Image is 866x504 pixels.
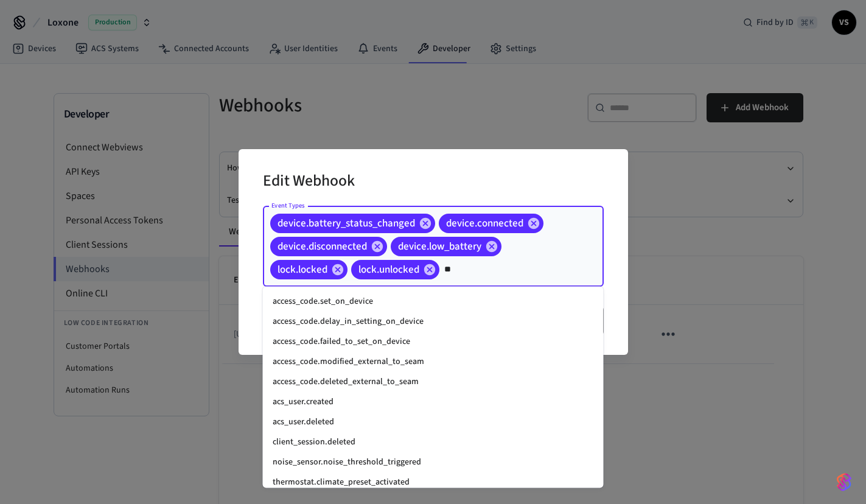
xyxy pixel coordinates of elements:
[263,432,604,452] li: client_session.deleted
[439,214,543,233] div: device.connected
[270,260,347,279] div: lock.locked
[263,164,355,201] h2: Edit Webhook
[270,217,422,229] span: device.battery_status_changed
[351,260,439,279] div: lock.unlocked
[263,332,604,352] li: access_code.failed_to_set_on_device
[270,214,435,233] div: device.battery_status_changed
[351,264,427,276] span: lock.unlocked
[263,372,604,392] li: access_code.deleted_external_to_seam
[263,312,604,332] li: access_code.delay_in_setting_on_device
[271,201,305,210] label: Event Types
[263,392,604,412] li: acs_user.created
[263,292,604,312] li: access_code.set_on_device
[270,237,387,256] div: device.disconnected
[391,237,501,256] div: device.low_battery
[270,264,335,276] span: lock.locked
[263,352,604,372] li: access_code.modified_external_to_seam
[263,472,604,492] li: thermostat.climate_preset_activated
[837,472,851,492] img: SeamLogoGradient.69752ec5.svg
[391,240,489,253] span: device.low_battery
[270,240,374,253] span: device.disconnected
[263,412,604,432] li: acs_user.deleted
[263,452,604,472] li: noise_sensor.noise_threshold_triggered
[439,217,531,229] span: device.connected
